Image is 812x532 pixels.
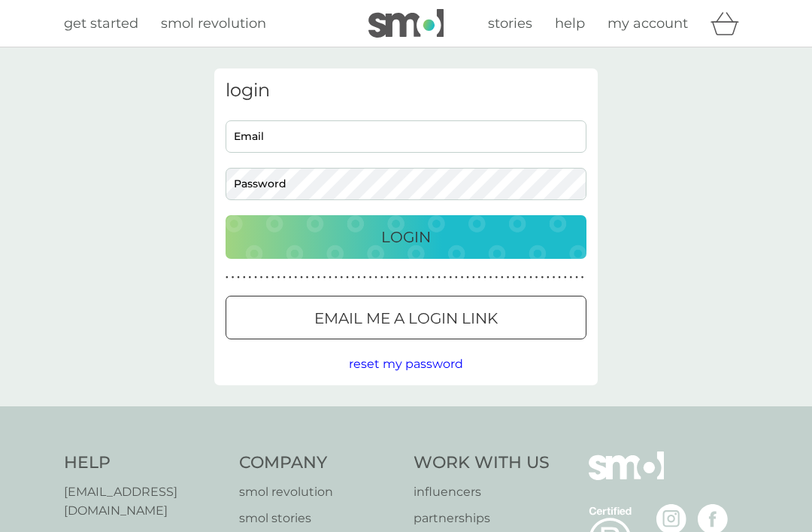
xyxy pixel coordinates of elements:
p: ● [386,274,389,281]
h4: Help [64,451,224,475]
p: ● [357,274,360,281]
p: ● [265,274,268,281]
p: Login [381,225,431,249]
p: ● [317,274,320,281]
p: Email me a login link [314,306,498,330]
h4: Work With Us [414,451,550,475]
p: ● [232,274,235,281]
a: smol stories [239,509,399,528]
p: ● [289,274,292,281]
p: ● [472,274,475,281]
span: help [555,15,585,32]
p: ● [547,274,550,281]
p: ● [392,274,395,281]
h3: login [226,80,586,102]
a: my account [607,13,688,35]
a: smol revolution [161,13,266,35]
p: ● [581,274,584,281]
p: ● [323,274,326,281]
p: ● [432,274,435,281]
p: ● [570,274,573,281]
p: ● [478,274,481,281]
p: ● [277,274,280,281]
a: stories [488,13,532,35]
p: ● [403,274,406,281]
img: smol [368,9,444,38]
p: ● [507,274,510,281]
span: smol revolution [161,15,266,32]
p: ● [260,274,263,281]
span: stories [488,15,532,32]
p: ● [346,274,349,281]
a: [EMAIL_ADDRESS][DOMAIN_NAME] [64,482,224,521]
p: ● [420,274,423,281]
button: Login [226,215,586,259]
p: ● [380,274,383,281]
p: ● [254,274,257,281]
a: get started [64,13,138,35]
p: ● [374,274,377,281]
p: ● [558,274,561,281]
p: ● [415,274,418,281]
p: ● [553,274,556,281]
span: get started [64,15,138,32]
p: ● [461,274,464,281]
p: ● [409,274,412,281]
p: ● [311,274,314,281]
a: help [555,13,585,35]
p: ● [541,274,544,281]
span: reset my password [349,357,463,371]
p: ● [271,274,274,281]
h4: Company [239,451,399,475]
a: smol revolution [239,482,399,502]
span: my account [607,15,688,32]
p: ● [335,274,338,281]
p: ● [295,274,298,281]
p: ● [495,274,498,281]
p: ● [483,274,486,281]
p: ● [300,274,303,281]
p: ● [501,274,504,281]
p: ● [444,274,447,281]
p: ● [426,274,429,281]
p: ● [363,274,366,281]
a: partnerships [414,509,550,528]
p: ● [369,274,372,281]
p: ● [352,274,355,281]
div: basket [710,8,748,38]
p: ● [249,274,252,281]
p: ● [489,274,492,281]
p: ● [243,274,246,281]
p: ● [341,274,344,281]
p: ● [438,274,441,281]
p: ● [237,274,240,281]
p: ● [524,274,527,281]
p: ● [398,274,401,281]
p: ● [283,274,286,281]
p: ● [226,274,229,281]
p: ● [306,274,309,281]
p: ● [575,274,578,281]
p: ● [512,274,515,281]
p: ● [455,274,458,281]
p: ● [449,274,452,281]
p: ● [564,274,567,281]
p: ● [466,274,469,281]
img: smol [589,451,664,503]
button: Email me a login link [226,296,586,339]
p: ● [329,274,332,281]
button: reset my password [349,354,463,374]
p: ● [518,274,521,281]
a: influencers [414,482,550,502]
p: ● [529,274,532,281]
p: ● [535,274,538,281]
